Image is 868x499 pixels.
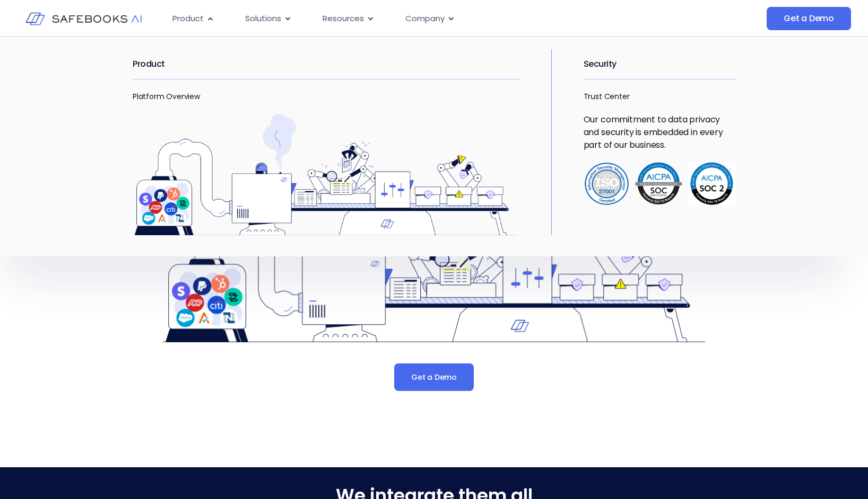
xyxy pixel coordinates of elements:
[164,8,661,29] nav: Menu
[323,13,364,25] span: Resources
[245,13,281,25] span: Solutions
[411,372,457,382] span: Get a Demo
[394,363,474,391] a: Get a Demo
[784,13,834,24] span: Get a Demo
[133,49,519,79] h2: Product
[584,91,630,102] a: Trust Center
[405,13,445,25] span: Company
[163,172,705,342] img: Product 1
[164,8,661,29] div: Menu Toggle
[133,91,200,102] a: Platform Overview
[767,7,851,30] a: Get a Demo
[584,113,735,152] p: Our commitment to data privacy and security is embedded in every part of our business.
[172,13,204,25] span: Product
[584,49,735,79] h2: Security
